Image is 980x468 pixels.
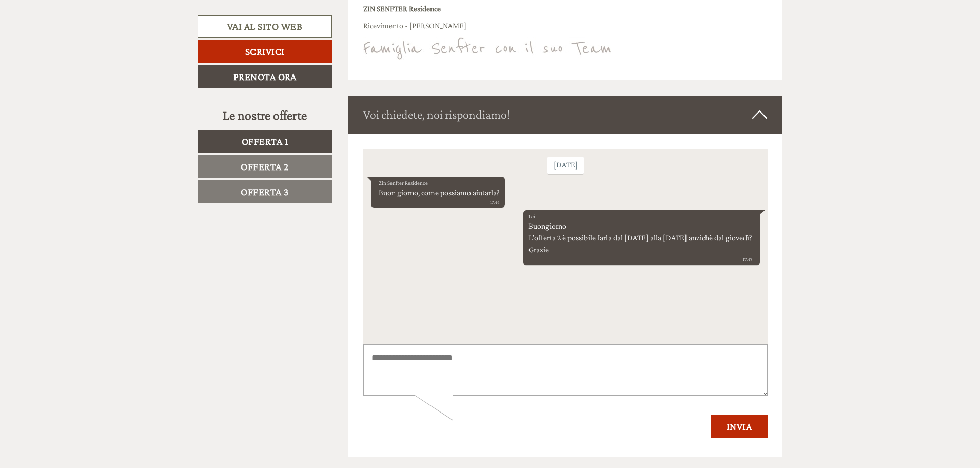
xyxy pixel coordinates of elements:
div: Voi chiedete, noi rispondiamo! [348,96,783,134]
span: Offerta 1 [242,136,288,147]
span: Offerta 2 [241,161,289,172]
img: image [363,37,611,60]
a: Scrivici [198,40,332,63]
div: Zin Senfter Residence [15,30,136,38]
div: [DATE] [184,8,221,25]
a: Vai al sito web [198,15,332,38]
small: 17:44 [15,50,136,57]
div: Lei [165,63,389,71]
strong: ZIN SENFTER Residence [363,4,441,13]
a: Prenota ora [198,65,332,88]
small: 17:47 [165,107,389,114]
p: Ricevimento - [PERSON_NAME] [363,20,768,32]
button: Invia [347,266,405,289]
div: Buon giorno, come possiamo aiutarla? [8,28,142,59]
div: Buongiorno L'offerta 2 è possibile farla dal [DATE] alla [DATE] anzichè dal giovedì? Grazie [160,61,397,116]
span: Offerta 3 [241,186,289,197]
div: Le nostre offerte [198,106,332,125]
